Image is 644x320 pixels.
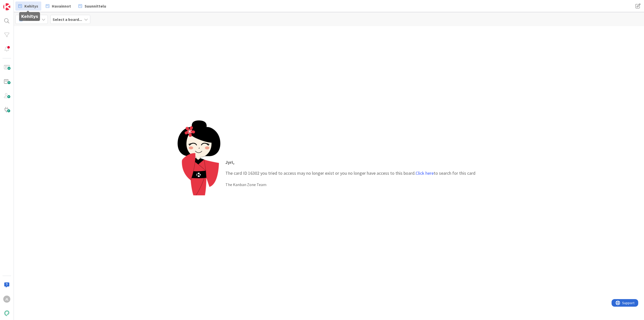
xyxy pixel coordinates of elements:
[43,2,74,11] a: Havainnot
[3,3,10,10] img: Visit kanbanzone.com
[75,2,109,11] a: Suunnittelu
[3,296,10,303] div: JL
[15,2,41,11] a: Kehitys
[416,170,434,176] a: Click here
[24,3,38,9] span: Kehitys
[225,159,475,176] p: The card ID 16302 you tried to access may no longer exist or you no longer have access to this bo...
[85,3,106,9] span: Suunnittelu
[11,1,23,7] span: Support
[225,182,475,188] div: The Kanban Zone Team
[225,159,234,165] strong: Jyri ,
[52,3,71,9] span: Havainnot
[21,14,38,19] h5: Kehitys
[53,17,82,22] b: Select a board...
[3,310,10,317] img: avatar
